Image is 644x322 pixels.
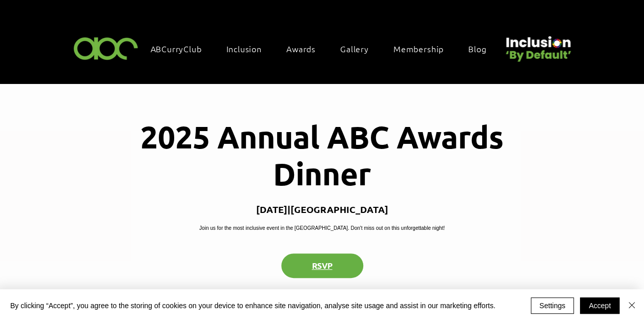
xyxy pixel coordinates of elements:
span: Blog [468,43,486,54]
img: Close [626,299,638,311]
button: RSVP [281,253,363,278]
button: Settings [531,297,574,314]
img: Untitled design (22).png [502,28,573,63]
button: Close [626,297,638,314]
div: Inclusion [221,38,277,59]
span: Gallery [340,43,369,54]
span: Inclusion [226,43,262,54]
div: Awards [281,38,331,59]
button: Accept [580,297,619,314]
span: Awards [286,43,316,54]
img: ABC-Logo-Blank-Background-01-01-2.png [71,33,141,63]
a: Blog [463,38,502,59]
nav: Site [146,38,502,59]
span: Membership [393,43,444,54]
p: [GEOGRAPHIC_DATA] [290,203,388,215]
a: ABCurryClub [146,38,217,59]
p: Join us for the most inclusive event in the [GEOGRAPHIC_DATA]. Don't miss out on this unforgettab... [199,224,445,232]
span: | [287,203,290,215]
a: Membership [388,38,459,59]
a: Gallery [335,38,384,59]
p: [DATE] [256,203,287,215]
h1: 2025 Annual ABC Awards Dinner [106,118,538,191]
span: ABCurryClub [151,43,202,54]
span: By clicking “Accept”, you agree to the storing of cookies on your device to enhance site navigati... [10,301,495,310]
